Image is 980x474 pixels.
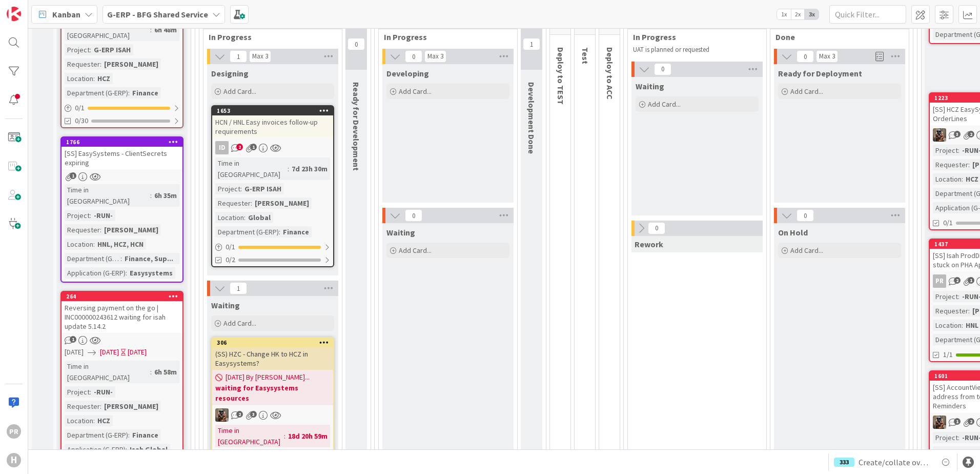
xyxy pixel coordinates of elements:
[62,102,182,114] div: 0/1
[284,430,285,442] span: :
[933,320,962,331] div: Location
[223,87,256,96] span: Add Card...
[130,429,161,441] div: Finance
[70,172,76,179] span: 1
[215,212,244,223] div: Location
[62,301,182,333] div: Reversing payment on the go | INC000000243612 waiting for isah update 5.14.2
[933,159,968,170] div: Requester
[933,128,946,142] img: VK
[775,32,896,42] span: Done
[150,366,152,378] span: :
[933,145,958,156] div: Project
[150,24,152,35] span: :
[250,411,257,418] span: 3
[635,239,663,249] span: Rework
[60,291,183,472] a: 264Reversing payment on the go | INC000000243612 waiting for isah update 5.14.2[DATE][DATE][DATE]...
[152,366,179,378] div: 6h 58m
[95,73,113,84] div: HCZ
[829,5,906,24] input: Quick Filter...
[100,224,101,235] span: :
[289,163,330,174] div: 7d 23h 30m
[962,173,963,185] span: :
[236,144,243,150] span: 2
[791,9,805,19] span: 2x
[654,63,671,75] span: 0
[251,197,252,209] span: :
[226,254,235,265] span: 0/2
[62,147,182,169] div: [SS] EasySystems - ClientSecrets expiring
[91,210,115,221] div: -RUN-
[834,458,854,467] div: 333
[65,401,100,412] div: Requester
[65,224,100,235] div: Requester
[962,320,963,331] span: :
[212,241,333,253] div: 0/1
[230,282,247,294] span: 1
[120,253,122,264] span: :
[152,24,179,35] div: 6h 48m
[523,38,540,50] span: 1
[91,44,133,55] div: G-ERP ISAH
[954,418,961,425] span: 1
[62,137,182,169] div: 1766[SS] EasySystems - ClientSecrets expiring
[70,336,76,343] span: 1
[819,54,835,59] div: Max 3
[280,226,312,238] div: Finance
[65,386,90,398] div: Project
[65,253,120,264] div: Department (G-ERP)
[65,73,93,84] div: Location
[7,7,21,21] img: Visit kanbanzone.com
[968,446,970,458] span: :
[790,246,823,255] span: Add Card...
[90,386,91,398] span: :
[127,444,170,455] div: Isah Global
[933,173,962,185] div: Location
[215,197,251,209] div: Requester
[384,32,504,42] span: In Progress
[285,430,330,442] div: 18d 20h 59m
[633,46,754,54] p: UAT is planned or requested
[75,115,88,126] span: 0/30
[62,137,182,147] div: 1766
[943,218,953,228] span: 0/1
[127,267,175,279] div: Easysystems
[130,87,161,98] div: Finance
[212,338,333,370] div: 306(SS) HZC - Change HK to HCZ in Easysystems?
[859,456,931,468] span: Create/collate overview of Facility applications
[226,242,235,252] span: 0 / 1
[279,226,280,238] span: :
[230,50,247,63] span: 1
[107,9,208,19] b: G-ERP - BFG Shared Service
[215,383,330,403] b: waiting for Easysystems resources
[101,58,161,70] div: [PERSON_NAME]
[958,291,959,302] span: :
[91,386,115,398] div: -RUN-
[65,18,150,41] div: Time in [GEOGRAPHIC_DATA]
[778,68,862,78] span: Ready for Deployment
[128,429,130,441] span: :
[405,209,422,222] span: 0
[954,131,961,137] span: 3
[215,226,279,238] div: Department (G-ERP)
[65,239,93,250] div: Location
[526,82,537,154] span: Development Done
[223,319,256,328] span: Add Card...
[386,227,415,238] span: Waiting
[100,58,101,70] span: :
[427,54,443,59] div: Max 3
[7,424,21,439] div: PR
[399,246,432,255] span: Add Card...
[778,227,808,238] span: On Hold
[212,141,333,154] div: ID
[212,408,333,422] div: VK
[212,338,333,347] div: 306
[152,190,179,201] div: 6h 35m
[122,253,176,264] div: Finance, Sup...
[933,416,946,429] img: VK
[65,210,90,221] div: Project
[66,293,182,300] div: 264
[958,432,959,443] span: :
[212,106,333,115] div: 1653
[128,87,130,98] span: :
[90,44,91,55] span: :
